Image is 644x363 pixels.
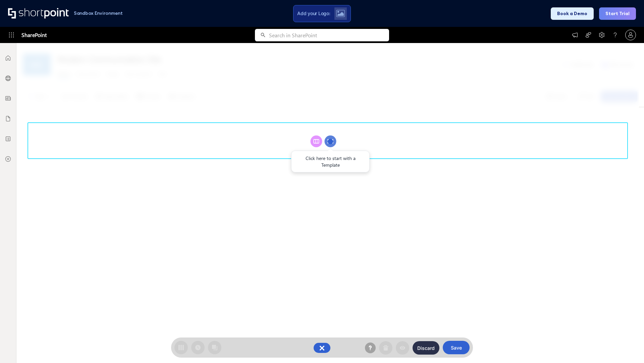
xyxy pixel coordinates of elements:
[297,10,330,16] span: Add your Logo:
[523,285,644,363] iframe: Chat Widget
[599,7,636,20] button: Start Trial
[551,7,594,20] button: Book a Demo
[269,29,389,41] input: Search in SharePoint
[21,27,47,43] span: SharePoint
[443,341,470,354] button: Save
[336,10,345,17] img: Upload logo
[413,341,439,355] button: Discard
[74,11,123,15] h1: Sandbox Environment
